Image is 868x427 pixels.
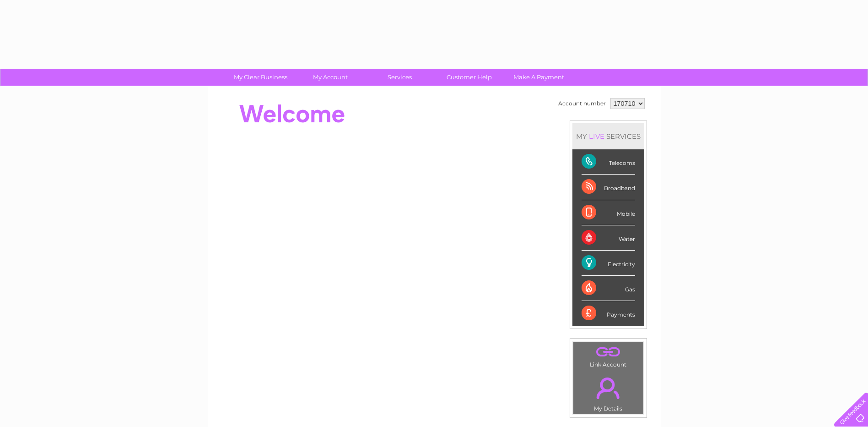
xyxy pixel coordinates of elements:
[582,225,635,251] div: Water
[576,372,641,404] a: .
[292,69,368,86] a: My Account
[582,200,635,225] div: Mobile
[501,69,577,86] a: Make A Payment
[362,69,437,86] a: Services
[582,276,635,301] div: Gas
[587,132,606,141] div: LIVE
[431,69,507,86] a: Customer Help
[572,123,644,149] div: MY SERVICES
[582,149,635,175] div: Telecoms
[582,301,635,326] div: Payments
[582,251,635,276] div: Electricity
[223,69,298,86] a: My Clear Business
[582,175,635,200] div: Broadband
[573,341,644,370] td: Link Account
[576,344,641,360] a: .
[556,96,608,111] td: Account number
[573,370,644,415] td: My Details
